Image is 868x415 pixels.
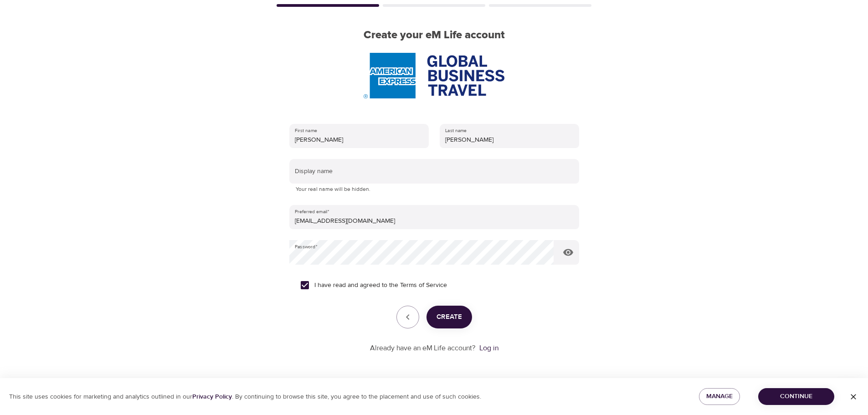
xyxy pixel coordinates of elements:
[314,281,447,290] span: I have read and agreed to the
[706,391,733,402] span: Manage
[370,343,476,354] p: Already have an eM Life account?
[426,306,472,328] button: Create
[699,388,740,405] button: Manage
[479,343,498,353] a: Log in
[275,29,594,42] h2: Create your eM Life account
[758,388,834,405] button: Continue
[437,311,462,323] span: Create
[192,393,232,401] a: Privacy Policy
[364,53,504,98] img: AmEx%20GBT%20logo.png
[296,185,573,194] p: Your real name will be hidden.
[765,391,827,402] span: Continue
[400,281,447,290] a: Terms of Service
